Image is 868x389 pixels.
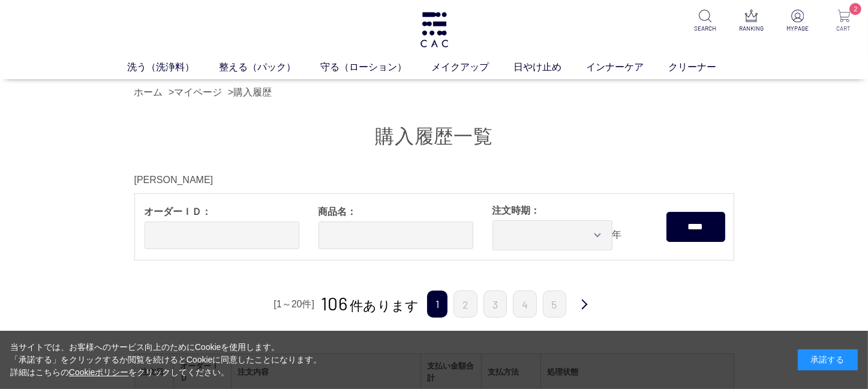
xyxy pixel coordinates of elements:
span: 件あります [321,298,419,313]
p: MYPAGE [783,24,812,33]
a: 5 [543,291,566,318]
a: 日やけ止め [513,59,586,74]
a: 洗う（洗浄料） [127,59,219,74]
a: 2 CART [829,10,858,33]
a: 3 [483,291,507,318]
a: 2 [453,291,477,318]
a: マイページ [174,87,222,97]
a: MYPAGE [783,10,812,33]
span: 2 [849,3,861,15]
a: 次 [572,291,596,319]
span: オーダーＩＤ： [145,205,299,219]
a: SEARCH [690,10,720,33]
li: > [228,85,275,100]
div: [PERSON_NAME] [134,173,734,187]
li: > [169,85,225,100]
img: logo [419,12,450,47]
a: 整える（パック） [219,59,320,74]
a: ホーム [134,87,163,97]
h1: 購入履歴一覧 [134,124,734,149]
a: 購入履歴 [233,87,272,97]
a: クリーナー [668,59,741,74]
div: [1～20件] [272,295,316,313]
span: 注文時期： [492,204,647,218]
div: 当サイトでは、お客様へのサービス向上のためにCookieを使用します。 「承諾する」をクリックするか閲覧を続けるとCookieに同意したことになります。 詳細はこちらの をクリックしてください。 [10,341,322,379]
p: SEARCH [690,24,720,33]
span: 1 [427,291,447,318]
span: 商品名： [319,205,473,219]
div: 年 [483,194,657,260]
a: 4 [513,291,537,318]
a: RANKING [737,10,766,33]
a: メイクアップ [431,59,513,74]
div: 承諾する [798,349,858,370]
p: CART [829,24,858,33]
a: Cookieポリシー [69,367,129,377]
p: RANKING [737,24,766,33]
span: 106 [321,292,347,314]
a: 守る（ローション） [320,59,431,74]
a: インナーケア [586,59,668,74]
